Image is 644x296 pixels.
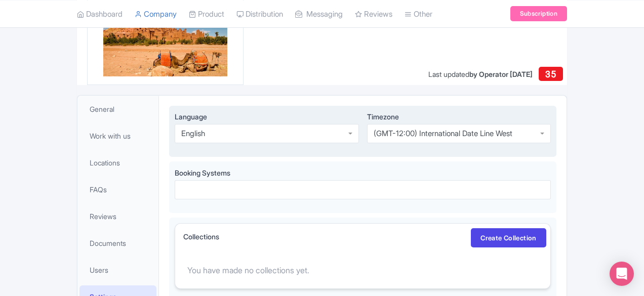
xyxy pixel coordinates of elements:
div: You have made no collections yet. [175,252,550,288]
label: Collections [183,231,219,242]
span: Booking Systems [175,168,230,177]
a: Locations [79,151,156,174]
span: Work with us [90,131,131,141]
span: Language [175,112,207,121]
span: Users [90,265,108,275]
div: Last updated [428,69,533,79]
span: Timezone [367,112,399,121]
span: Documents [90,238,126,248]
a: Documents [79,232,156,255]
a: Create Collection [471,228,546,247]
span: General [90,104,114,114]
a: Users [79,259,156,281]
span: FAQs [90,184,107,195]
div: English [181,129,205,138]
a: FAQs [79,178,156,201]
div: Open Intercom Messenger [610,262,634,286]
span: 35 [545,69,556,79]
a: Reviews [79,205,156,228]
div: (GMT-12:00) International Date Line West [374,129,512,138]
img: rbogqwb12expcoblkla5.jpg [103,7,228,76]
span: Reviews [90,211,116,222]
a: Subscription [510,6,567,21]
a: Work with us [79,124,156,147]
span: by Operator [DATE] [469,70,533,78]
a: General [79,98,156,120]
span: Locations [90,157,120,168]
